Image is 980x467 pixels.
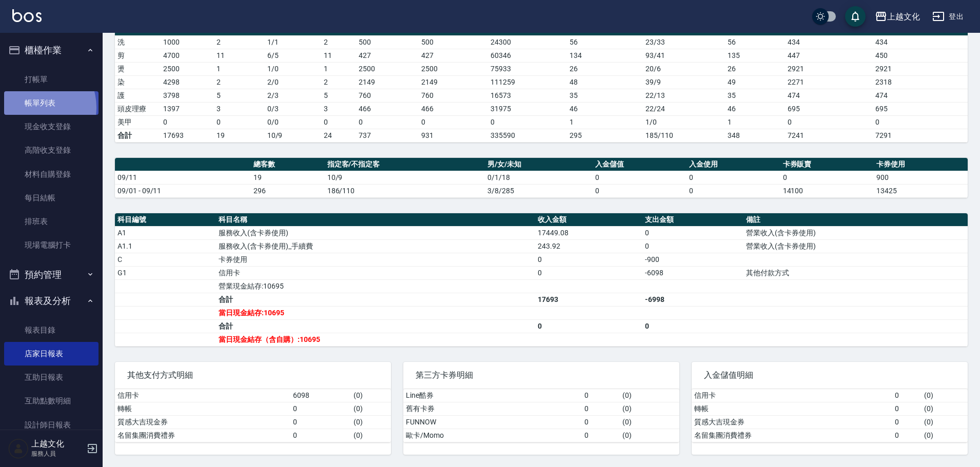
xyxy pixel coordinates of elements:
[115,266,216,279] td: G1
[214,102,265,115] td: 3
[643,89,725,102] td: 22 / 13
[351,389,391,402] td: ( 0 )
[12,9,42,22] img: Logo
[785,75,873,89] td: 2271
[643,129,725,142] td: 185/110
[485,184,593,197] td: 3/8/285
[485,158,593,171] th: 男/女/未知
[4,210,99,233] a: 排班表
[214,115,265,129] td: 0
[321,62,356,75] td: 1
[785,35,873,49] td: 434
[874,171,968,184] td: 900
[593,184,687,197] td: 0
[845,6,866,27] button: save
[535,239,642,253] td: 243.92
[265,49,322,62] td: 6 / 5
[874,158,968,171] th: 卡券使用
[892,402,922,415] td: 0
[216,266,535,279] td: 信用卡
[582,415,620,429] td: 0
[785,89,873,102] td: 474
[780,184,874,197] td: 14100
[785,115,873,129] td: 0
[321,129,356,142] td: 24
[4,413,99,437] a: 設計師日報表
[892,429,922,442] td: 0
[642,213,743,227] th: 支出金額
[485,171,593,184] td: 0/1/18
[325,184,485,197] td: 186/110
[403,429,582,442] td: 歐卡/Momo
[892,415,922,429] td: 0
[642,293,743,306] td: -6998
[785,49,873,62] td: 447
[325,158,485,171] th: 指定客/不指定客
[873,115,968,129] td: 0
[643,102,725,115] td: 22 / 24
[620,389,679,402] td: ( 0 )
[4,115,99,138] a: 現金收支登錄
[419,62,488,75] td: 2500
[567,102,643,115] td: 46
[535,293,642,306] td: 17693
[535,226,642,239] td: 17449.08
[725,129,785,142] td: 348
[115,23,968,143] table: a dense table
[321,102,356,115] td: 3
[488,62,566,75] td: 75933
[115,239,216,253] td: A1.1
[4,186,99,210] a: 每日結帳
[725,49,785,62] td: 135
[488,102,566,115] td: 31975
[216,333,535,346] td: 當日現金結存（含自購）:10695
[351,415,391,429] td: ( 0 )
[4,163,99,186] a: 材料自購登錄
[115,35,161,49] td: 洗
[780,171,874,184] td: 0
[642,226,743,239] td: 0
[567,49,643,62] td: 134
[419,49,488,62] td: 427
[419,75,488,89] td: 2149
[161,89,214,102] td: 3798
[265,102,322,115] td: 0 / 3
[351,402,391,415] td: ( 0 )
[214,62,265,75] td: 1
[785,129,873,142] td: 7241
[488,129,566,142] td: 335590
[642,319,743,333] td: 0
[725,62,785,75] td: 26
[593,158,687,171] th: 入金儲值
[8,438,29,459] img: Person
[643,115,725,129] td: 1 / 0
[115,415,290,429] td: 質感大吉現金券
[620,429,679,442] td: ( 0 )
[488,89,566,102] td: 16573
[419,129,488,142] td: 931
[873,75,968,89] td: 2318
[251,158,325,171] th: 總客數
[535,213,642,227] th: 收入金額
[216,279,535,293] td: 營業現金結存:10695
[743,213,968,227] th: 備註
[290,389,351,402] td: 6098
[692,389,892,402] td: 信用卡
[535,266,642,279] td: 0
[265,129,322,142] td: 10/9
[419,89,488,102] td: 760
[567,75,643,89] td: 48
[874,184,968,197] td: 13425
[115,253,216,266] td: C
[4,138,99,162] a: 高階收支登錄
[115,62,161,75] td: 燙
[785,102,873,115] td: 695
[356,75,419,89] td: 2149
[161,49,214,62] td: 4700
[115,171,251,184] td: 09/11
[643,35,725,49] td: 23 / 33
[785,62,873,75] td: 2921
[687,184,780,197] td: 0
[567,129,643,142] td: 295
[4,389,99,413] a: 互助點數明細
